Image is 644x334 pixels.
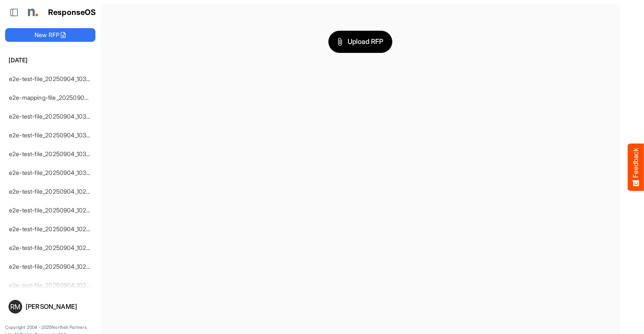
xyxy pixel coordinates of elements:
[5,28,95,42] button: New RFP
[9,188,95,195] a: e2e-test-file_20250904_102951
[628,143,644,191] button: Feedback
[337,36,383,47] span: Upload RFP
[10,303,20,310] span: RM
[9,206,97,214] a: e2e-test-file_20250904_102936
[5,55,95,65] h6: [DATE]
[9,150,97,157] a: e2e-test-file_20250904_103057
[328,31,392,53] button: Upload RFP
[9,94,109,101] a: e2e-mapping-file_20250904_103150
[9,75,97,82] a: e2e-test-file_20250904_103234
[9,169,97,176] a: e2e-test-file_20250904_103033
[23,4,40,21] img: Northell
[9,263,96,270] a: e2e-test-file_20250904_102841
[26,303,92,310] div: [PERSON_NAME]
[48,8,96,17] h1: ResponseOS
[9,244,97,251] a: e2e-test-file_20250904_102855
[9,113,96,120] a: e2e-test-file_20250904_103142
[9,131,95,139] a: e2e-test-file_20250904_103133
[9,225,97,232] a: e2e-test-file_20250904_102922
